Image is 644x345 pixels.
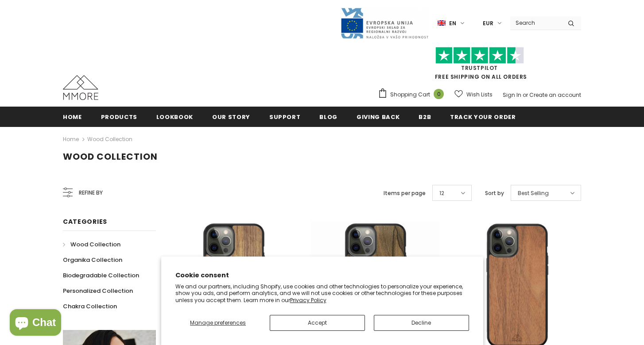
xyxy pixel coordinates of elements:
img: Javni Razpis [340,7,429,39]
a: Products [101,107,137,126]
a: Biodegradable Collection [63,268,139,283]
span: Refine by [79,188,103,198]
a: Wood Collection [87,135,132,143]
label: Sort by [485,189,504,198]
a: Chakra Collection [63,299,117,314]
span: 12 [439,189,444,198]
a: Lookbook [156,107,193,126]
span: Manage preferences [190,319,246,326]
span: Home [63,113,82,121]
span: Track your order [450,113,516,121]
button: Decline [374,315,469,331]
span: Wood Collection [70,240,120,249]
span: Biodegradable Collection [63,271,139,280]
button: Accept [270,315,365,331]
a: Javni Razpis [340,19,429,27]
span: Giving back [357,113,400,121]
span: Products [101,113,137,121]
a: Home [63,134,79,145]
span: 0 [434,89,444,99]
span: Organika Collection [63,256,122,264]
a: Create an account [529,91,581,99]
span: B2B [419,113,431,121]
label: Items per page [384,189,426,198]
span: Lookbook [156,113,193,121]
h2: Cookie consent [175,271,469,280]
span: Blog [319,113,338,121]
a: Personalized Collection [63,283,133,299]
img: i-lang-1.png [438,19,446,27]
a: Organika Collection [63,252,122,268]
span: en [449,19,456,28]
a: Our Story [212,107,250,126]
a: Home [63,107,82,126]
span: Wood Collection [63,150,158,163]
img: MMORE Cases [63,75,98,100]
a: Privacy Policy [290,296,326,304]
a: Blog [319,107,338,126]
span: or [523,91,528,99]
a: Giving back [357,107,400,126]
span: Our Story [212,113,250,121]
a: B2B [419,107,431,126]
span: Categories [63,217,107,226]
span: Best Selling [518,189,549,198]
a: Wish Lists [454,87,493,102]
p: We and our partners, including Shopify, use cookies and other technologies to personalize your ex... [175,283,469,304]
button: Manage preferences [175,315,261,331]
a: Trustpilot [461,64,498,72]
a: Shopping Cart 0 [378,88,448,101]
span: Wish Lists [466,90,493,99]
span: Personalized Collection [63,287,133,295]
a: Wood Collection [63,237,120,252]
span: Chakra Collection [63,302,117,310]
span: support [269,113,301,121]
span: Shopping Cart [390,90,430,99]
span: EUR [483,19,493,28]
inbox-online-store-chat: Shopify online store chat [7,309,64,338]
input: Search Site [510,16,561,29]
span: FREE SHIPPING ON ALL ORDERS [378,51,581,80]
a: Sign In [503,91,521,99]
a: support [269,107,301,126]
a: Track your order [450,107,516,126]
img: Trust Pilot Stars [435,47,524,64]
